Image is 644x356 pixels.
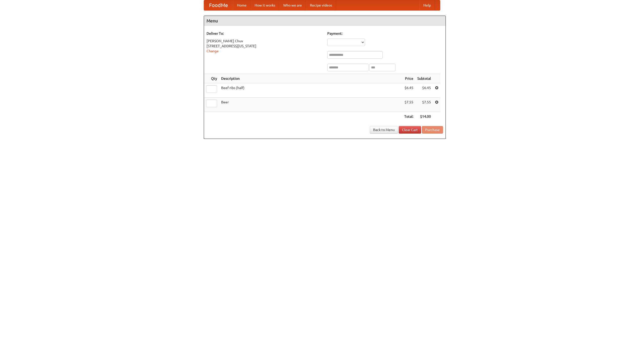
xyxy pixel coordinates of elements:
th: Description [219,74,402,83]
th: $14.00 [415,112,433,121]
td: $6.45 [415,83,433,98]
td: $6.45 [402,83,415,98]
div: [PERSON_NAME] Chuv [207,38,322,44]
th: Total: [402,112,415,121]
a: FoodMe [204,0,233,10]
a: Clear Cart [399,126,421,134]
div: [STREET_ADDRESS][US_STATE] [207,44,322,49]
h5: Payment: [327,31,443,36]
th: Price [402,74,415,83]
button: Purchase [422,126,443,134]
a: Back to Menu [370,126,398,134]
td: $7.55 [415,98,433,112]
a: Who we are [279,0,306,10]
a: Change [207,49,219,53]
a: Home [233,0,251,10]
h5: Deliver To: [207,31,322,36]
td: Beer [219,98,402,112]
th: Qty [204,74,219,83]
a: How it works [251,0,279,10]
td: Beef ribs (half) [219,83,402,98]
a: Help [419,0,435,10]
a: Recipe videos [306,0,336,10]
h4: Menu [204,16,446,26]
td: $7.55 [402,98,415,112]
th: Subtotal [415,74,433,83]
